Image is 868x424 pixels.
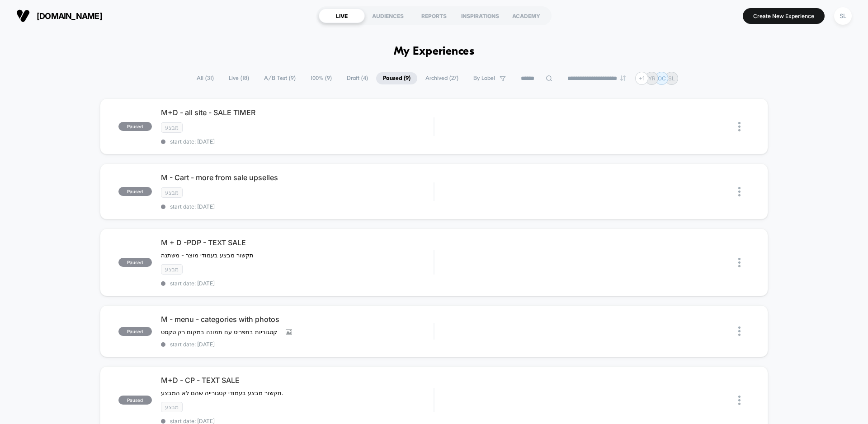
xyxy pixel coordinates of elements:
[161,108,434,117] span: M+D - all site - SALE TIMER
[411,9,457,23] div: REPORTS
[118,396,152,405] span: paused
[14,9,105,23] button: [DOMAIN_NAME]
[161,280,434,287] span: start date: [DATE]
[738,326,741,336] img: close
[161,187,183,198] span: מבצע
[118,327,152,336] span: paused
[340,72,375,84] span: Draft ( 4 )
[319,9,365,23] div: LIVE
[738,187,741,196] img: close
[738,396,741,405] img: close
[473,75,495,82] span: By Label
[668,75,675,82] p: SL
[161,376,434,385] span: M+D - CP - TEXT SALE
[257,72,302,84] span: A/B Test ( 9 )
[365,9,411,23] div: AUDIENCES
[738,122,741,131] img: close
[394,45,475,58] h1: My Experiences
[503,9,549,23] div: ACADEMY
[161,315,434,324] span: M - menu - categories with photos
[37,11,102,21] span: [DOMAIN_NAME]
[161,402,183,412] span: מבצע
[831,7,854,25] button: SL
[161,252,255,259] span: תקשור מבצע בעמודי מוצר - משתנה
[658,75,666,82] p: OC
[161,328,279,335] span: קטגוריות בתפריט עם תמונה במקום רק טקסט
[419,72,465,84] span: Archived ( 27 )
[161,238,434,247] span: M + D -PDP - TEXT SALE
[738,258,741,267] img: close
[635,72,648,85] div: + 1
[304,72,339,84] span: 100% ( 9 )
[161,122,183,133] span: מבצע
[222,72,256,84] span: Live ( 18 )
[161,264,183,275] span: מבצע
[457,9,503,23] div: INSPIRATIONS
[161,341,434,348] span: start date: [DATE]
[161,389,283,396] span: תקשור מבצע בעמודי קטגורייה שהם לא המבצע.
[118,187,152,196] span: paused
[834,7,852,25] div: SL
[743,8,825,24] button: Create New Experience
[648,75,656,82] p: YR
[620,75,626,81] img: end
[161,173,434,182] span: M - Cart - more from sale upselles
[161,203,434,210] span: start date: [DATE]
[16,9,30,23] img: Visually logo
[161,138,434,145] span: start date: [DATE]
[376,72,417,84] span: Paused ( 9 )
[118,122,152,131] span: paused
[118,258,152,267] span: paused
[190,72,221,84] span: All ( 31 )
